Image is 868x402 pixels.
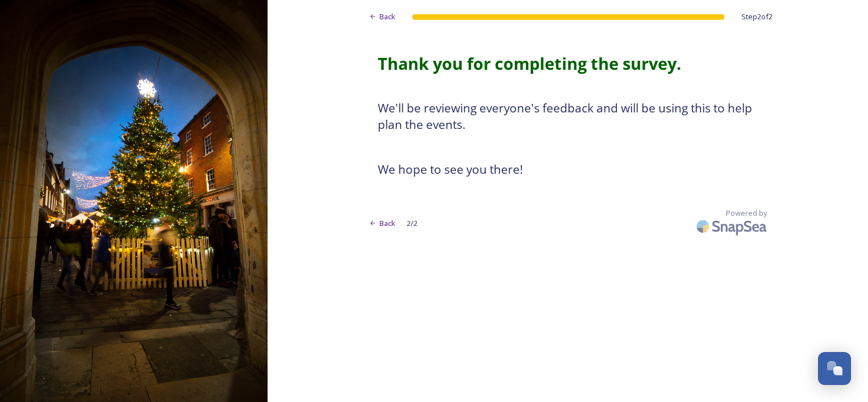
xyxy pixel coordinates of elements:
h3: We hope to see you there! [378,161,758,178]
span: Back [379,11,395,22]
strong: Thank you for completing the survey. [378,52,681,74]
span: Step 2 of 2 [741,11,773,22]
span: Back [379,218,395,229]
span: 2 / 2 [407,218,418,229]
h3: We'll be reviewing everyone's feedback and will be using this to help plan the events. [378,100,758,133]
span: Powered by [726,208,767,219]
img: SnapSea Logo [693,213,773,240]
button: Open Chat [818,352,851,385]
